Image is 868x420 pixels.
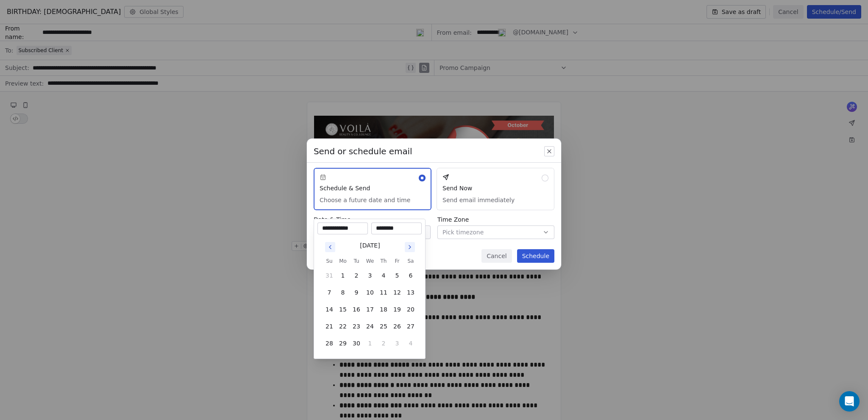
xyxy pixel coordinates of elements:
button: 9 [350,286,363,299]
button: 24 [363,320,377,333]
button: 31 [323,269,336,282]
th: Thursday [377,257,390,265]
button: 10 [363,286,377,299]
button: 19 [390,303,404,316]
button: 8 [336,286,350,299]
button: 12 [390,286,404,299]
button: 1 [363,337,377,350]
button: 16 [350,303,363,316]
th: Monday [336,257,350,265]
button: 3 [390,337,404,350]
button: 30 [350,337,363,350]
button: 11 [377,286,390,299]
button: 13 [404,286,417,299]
button: 6 [404,269,417,282]
button: 29 [336,337,350,350]
button: 4 [404,337,417,350]
button: 2 [377,337,390,350]
button: Go to next month [404,241,416,253]
button: 20 [404,303,417,316]
th: Saturday [404,257,417,265]
button: 27 [404,320,417,333]
button: 5 [390,269,404,282]
th: Tuesday [350,257,363,265]
button: 26 [390,320,404,333]
button: 4 [377,269,390,282]
button: 3 [363,269,377,282]
button: 14 [323,303,336,316]
button: 22 [336,320,350,333]
th: Wednesday [363,257,377,265]
button: 17 [363,303,377,316]
button: 18 [377,303,390,316]
th: Sunday [323,257,336,265]
button: 2 [350,269,363,282]
button: 21 [323,320,336,333]
button: Go to previous month [324,241,336,253]
button: 28 [323,337,336,350]
button: 25 [377,320,390,333]
div: [DATE] [360,241,380,250]
th: Friday [390,257,404,265]
button: 23 [350,320,363,333]
button: 7 [323,286,336,299]
button: 1 [336,269,350,282]
button: 15 [336,303,350,316]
